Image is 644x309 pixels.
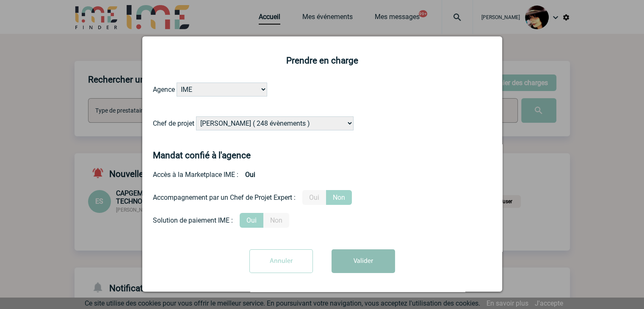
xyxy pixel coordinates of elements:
[153,86,175,94] label: Agence
[332,249,395,273] button: Valider
[153,150,251,160] h4: Mandat confié à l'agence
[153,193,296,201] div: Accompagnement par un Chef de Projet Expert :
[153,216,233,224] div: Solution de paiement IME :
[263,213,289,228] label: Non
[153,190,492,205] div: Prestation payante
[249,249,313,273] input: Annuler
[240,213,263,228] label: Oui
[238,167,262,182] b: Oui
[302,190,326,205] label: Oui
[153,55,492,66] h2: Prendre en charge
[326,190,352,205] label: Non
[153,167,492,182] div: Accès à la Marketplace IME :
[153,119,194,127] label: Chef de projet
[153,213,492,228] div: Conformité aux process achat client, Prise en charge de la facturation, Mutualisation de plusieur...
